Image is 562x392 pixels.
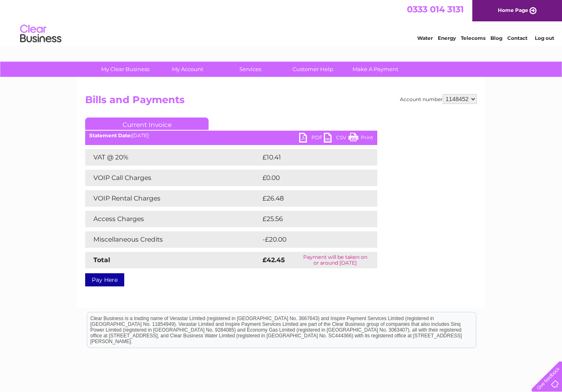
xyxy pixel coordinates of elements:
a: Customer Help [279,62,347,77]
td: £0.00 [260,170,358,186]
b: Statement Date: [89,132,132,138]
td: Access Charges [85,211,260,227]
td: -£20.00 [260,231,362,248]
a: Make A Payment [341,62,409,77]
a: Water [417,35,433,41]
a: My Account [154,62,222,77]
a: My Clear Business [91,62,159,77]
a: CSV [324,133,348,145]
img: logo.png [20,21,62,46]
td: VAT @ 20% [85,149,260,166]
a: Services [216,62,284,77]
a: 0333 014 3131 [407,4,464,14]
a: Print [348,133,373,145]
strong: Total [93,256,110,264]
a: Pay Here [85,273,124,286]
div: [DATE] [85,133,377,138]
a: Telecoms [461,35,485,41]
a: Energy [438,35,456,41]
a: Log out [535,35,554,41]
td: £26.48 [260,190,361,207]
td: VOIP Rental Charges [85,190,260,207]
h2: Bills and Payments [85,94,477,110]
strong: £42.45 [262,256,285,264]
a: Blog [490,35,502,41]
td: £25.56 [260,211,360,227]
a: PDF [299,133,324,145]
td: Miscellaneous Credits [85,231,260,248]
a: Contact [507,35,527,41]
td: £10.41 [260,149,359,166]
td: VOIP Call Charges [85,170,260,186]
div: Clear Business is a trading name of Verastar Limited (registered in [GEOGRAPHIC_DATA] No. 3667643... [87,5,476,40]
a: Current Invoice [85,118,209,130]
td: Payment will be taken on or around [DATE] [293,252,377,268]
div: Account number [400,94,477,104]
